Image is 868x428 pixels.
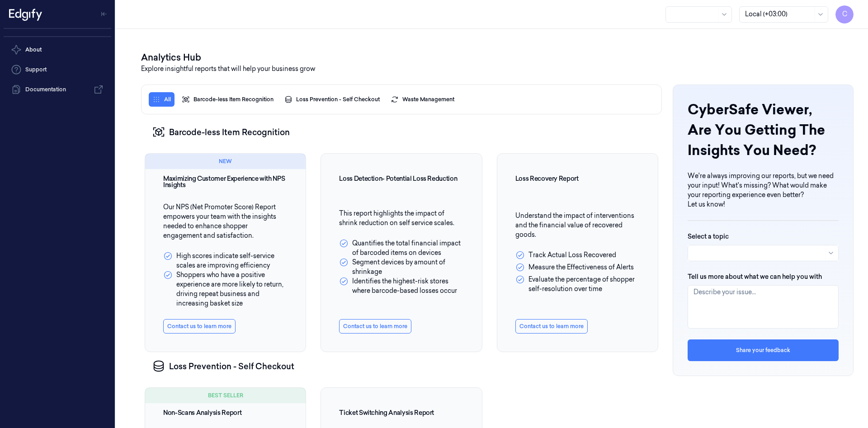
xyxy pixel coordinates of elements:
div: Maximizing Customer Experience with NPS Insights [163,175,288,188]
div: Segment devices by amount of shrinkage [339,258,463,277]
div: High scores indicate self-service scales are improving efficiency [163,251,288,270]
div: Loss Prevention - Self Checkout [141,348,662,384]
div: Our NPS (Net Promoter Score) Report empowers your team with the insights needed to enhance shoppe... [163,202,288,308]
label: Select a topic [688,232,729,241]
div: Loss Recovery Report [515,175,640,182]
p: Explore insightful reports that will help your business grow [141,64,843,74]
div: Track Actual Loss Recovered [515,250,616,260]
button: Contact us to learn more [339,319,411,334]
div: Evaluate the percentage of shopper self-resolution over time [515,275,640,294]
button: Barcode-less Item Recognition [178,92,277,107]
label: Tell us more about what we can help you with [688,272,822,281]
a: Documentation [4,80,111,99]
a: Support [4,61,111,79]
button: Toggle Navigation [97,7,111,21]
div: Identifies the highest-risk stores where barcode-based losses occur [339,277,463,296]
div: This report highlights the impact of shrink reduction on self service scales. [339,209,463,296]
div: Analytics Hub [141,51,843,64]
button: C [835,5,854,24]
button: Contact us to learn more [515,319,588,334]
button: All [149,92,175,107]
p: Let us know! [688,200,839,209]
div: Loss Detection- Potential Loss Reduction [339,175,463,182]
button: Waste Management [387,92,458,107]
button: Contact us to learn more [163,319,236,334]
button: About [4,41,111,59]
div: CyberSafe Viewer , Are you getting the insights you need? [688,99,839,160]
div: Understand the impact of interventions and the financial value of recovered goods. [515,211,640,294]
div: Ticket Switching Analysis Report [339,409,463,416]
p: We're always improving our reports, but we need your input! What's missing? What would make your ... [688,171,839,200]
div: Measure the Effectiveness of Alerts [515,263,634,272]
button: Share your feedback [688,339,839,361]
div: Barcode-less Item Recognition [141,114,662,150]
div: Shoppers who have a positive experience are more likely to return, driving repeat business and in... [163,270,288,308]
div: Quantifies the total financial impact of barcoded items on devices [339,239,463,258]
div: NEW [145,154,306,169]
div: Non-Scans Analysis Report [163,409,288,416]
button: Loss Prevention - Self Checkout [281,92,383,107]
div: BEST SELLER [145,388,306,403]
